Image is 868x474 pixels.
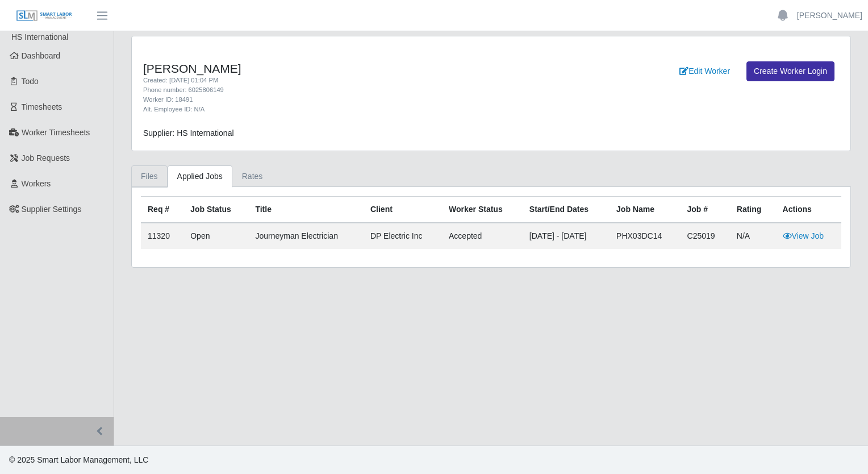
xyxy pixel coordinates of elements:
[22,102,62,111] span: Timesheets
[183,223,248,249] td: Open
[22,128,90,137] span: Worker Timesheets
[143,128,234,138] span: Supplier: HS International
[143,95,542,105] div: Worker ID: 18491
[11,32,68,41] span: HS International
[232,165,273,188] a: Rates
[681,197,730,223] th: Job #
[248,197,364,223] th: Title
[783,231,824,240] a: View Job
[681,223,730,249] td: C25019
[672,61,737,81] a: Edit Worker
[248,223,364,249] td: Journeyman Electrician
[141,223,183,249] td: 11320
[442,197,523,223] th: Worker Status
[730,223,776,249] td: N/A
[523,223,610,249] td: [DATE] - [DATE]
[131,165,168,188] a: Files
[143,61,542,76] h4: [PERSON_NAME]
[143,85,542,95] div: Phone number: 6025806149
[730,197,776,223] th: Rating
[22,51,61,60] span: Dashboard
[16,10,73,22] img: SLM Logo
[746,61,834,81] a: Create Worker Login
[141,197,183,223] th: Req #
[9,455,148,464] span: © 2025 Smart Labor Management, LLC
[22,179,51,188] span: Workers
[776,197,841,223] th: Actions
[364,197,442,223] th: Client
[22,77,39,86] span: Todo
[442,223,523,249] td: accepted
[610,197,680,223] th: Job Name
[523,197,610,223] th: Start/End Dates
[143,76,542,85] div: Created: [DATE] 01:04 PM
[22,205,82,214] span: Supplier Settings
[143,105,542,114] div: Alt. Employee ID: N/A
[364,223,442,249] td: DP Electric Inc
[22,153,70,163] span: Job Requests
[797,10,862,22] a: [PERSON_NAME]
[168,165,232,188] a: Applied Jobs
[183,197,248,223] th: Job Status
[610,223,680,249] td: PHX03DC14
